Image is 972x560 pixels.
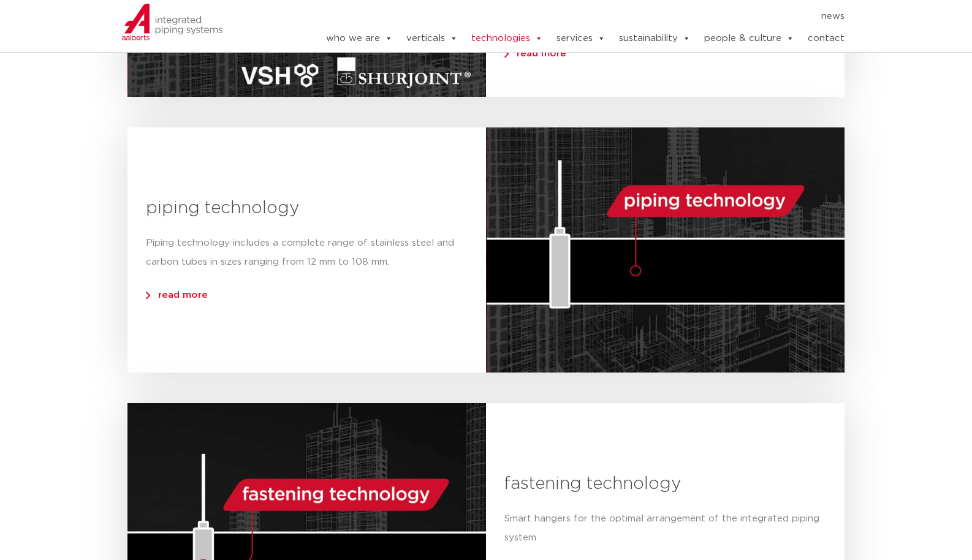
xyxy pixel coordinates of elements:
a: news [821,7,845,26]
a: people & culture [704,26,794,51]
h3: piping technology [146,195,468,221]
h3: fastening technology [504,471,826,497]
a: technologies [471,26,543,51]
div: Smart hangers for the optimal arrangement of the integrated piping system [504,509,826,548]
span: read more [504,49,566,58]
a: services [556,26,606,51]
nav: Menu [288,7,845,26]
a: verticals [406,26,458,51]
a: sustainability [619,26,691,51]
span: read more [146,290,208,300]
a: read more [146,284,226,300]
div: Piping technology includes a complete range of stainless steel and carbon tubes in sizes ranging ... [146,233,468,273]
a: who we are [326,26,393,51]
a: contact [808,26,845,51]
